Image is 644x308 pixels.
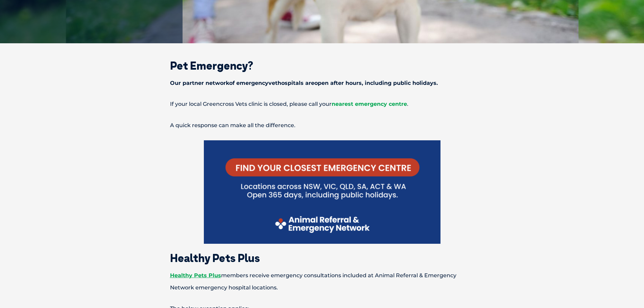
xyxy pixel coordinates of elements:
a: Healthy Pets Plus [170,272,221,279]
span: . [407,101,408,107]
h2: Healthy Pets Plus [146,253,498,263]
p: members receive emergency consultations included at Animal Referral & Emergency Network emergency... [146,269,498,294]
span: hospitals [278,80,304,86]
span: are [305,80,314,86]
span: of emergency [229,80,268,86]
span: A quick response can make all the difference. [170,122,295,128]
span: If your local Greencross Vets clinic is closed, please call your [170,101,332,107]
h2: Pet Emergency? [146,60,498,71]
span: vet [268,80,278,86]
a: nearest emergency centre [332,101,407,107]
img: Find your local emergency centre [204,140,440,243]
span: open after hours, including public holidays. [314,80,438,86]
span: Our partner network [170,80,229,86]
